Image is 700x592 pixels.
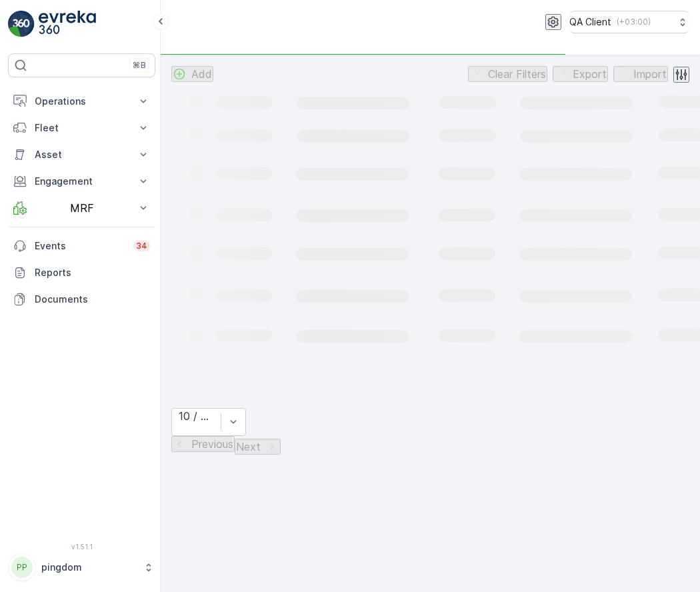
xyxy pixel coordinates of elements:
p: Documents [35,293,150,306]
p: Export [573,68,607,80]
img: logo [8,11,35,37]
p: Clear Filters [488,68,546,80]
p: Import [633,68,667,80]
button: Previous [171,436,235,452]
button: MRF [8,195,155,221]
div: PP [11,557,33,578]
span: v 1.51.1 [8,543,155,551]
p: Events [35,239,125,253]
p: MRF [35,202,129,214]
button: Operations [8,88,155,115]
p: 34 [136,241,147,251]
button: Fleet [8,115,155,141]
p: pingdom [41,561,137,574]
button: Engagement [8,168,155,195]
p: Add [191,68,212,80]
p: Asset [35,148,129,161]
button: Clear Filters [468,66,547,82]
div: 10 / Page [179,410,214,422]
button: Asset [8,141,155,168]
button: Add [171,66,213,82]
p: Previous [191,438,233,450]
img: logo_light-DOdMpM7g.png [39,11,96,37]
button: Import [613,66,668,82]
p: Fleet [35,121,129,135]
button: Export [553,66,608,82]
p: ⌘B [133,60,146,71]
p: Engagement [35,175,129,188]
a: Events34 [8,233,155,259]
p: Operations [35,95,129,108]
button: PPpingdom [8,553,155,581]
p: Next [236,441,261,453]
a: Documents [8,286,155,313]
a: Reports [8,259,155,286]
button: Next [235,439,281,455]
p: QA Client [569,15,611,29]
p: ( +03:00 ) [617,17,651,27]
p: Reports [35,266,150,279]
button: QA Client(+03:00) [569,11,689,33]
